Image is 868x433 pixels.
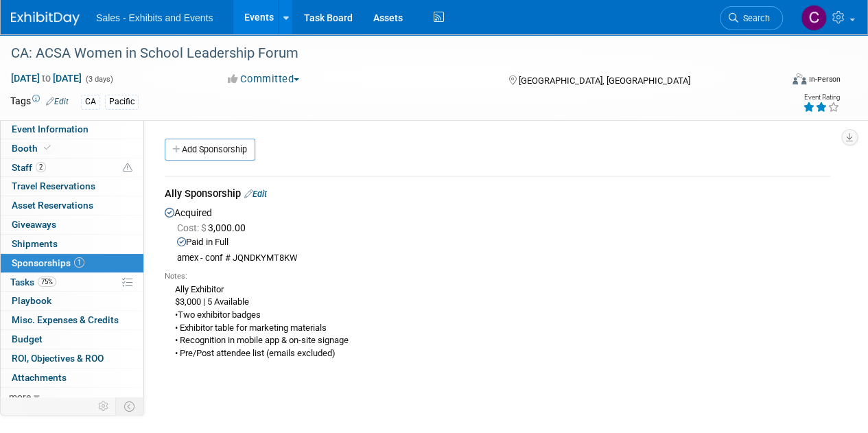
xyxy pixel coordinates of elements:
span: Sales - Exhibits and Events [96,12,213,23]
div: In-Person [808,74,841,84]
div: Ally Sponsorship [165,187,830,204]
a: more [1,388,143,406]
span: Tasks [10,277,56,288]
div: Notes: [165,271,830,282]
a: Playbook [1,292,143,310]
span: Booth [12,143,54,154]
span: Attachments [12,372,67,383]
i: Booth reservation complete [44,144,51,152]
span: Event Information [12,124,89,134]
a: Edit [46,97,69,106]
span: Sponsorships [12,257,84,268]
span: Asset Reservations [12,200,93,211]
a: Sponsorships1 [1,254,143,272]
a: Staff2 [1,159,143,177]
td: Toggle Event Tabs [116,397,144,415]
span: Giveaways [12,219,56,230]
div: Pacific [105,95,139,109]
span: ROI, Objectives & ROO [12,353,104,364]
span: Cost: $ [177,222,208,233]
img: ExhibitDay [11,12,80,25]
span: 3,000.00 [177,222,251,233]
span: [DATE] [DATE] [10,72,82,84]
a: Search [720,6,783,30]
a: Tasks75% [1,273,143,292]
span: Shipments [12,238,58,249]
div: CA: ACSA Women in School Leadership Forum [6,41,770,66]
span: to [40,73,53,84]
a: Budget [1,330,143,349]
a: Asset Reservations [1,196,143,215]
a: ROI, Objectives & ROO [1,349,143,368]
a: Attachments [1,368,143,387]
div: amex - conf # JQNDKYMT8KW [177,253,830,264]
td: Personalize Event Tab Strip [92,397,116,415]
a: Misc. Expenses & Credits [1,311,143,329]
span: 2 [36,162,46,172]
button: Committed [223,72,305,86]
span: Travel Reservations [12,180,95,191]
span: Playbook [12,295,51,306]
a: Shipments [1,235,143,253]
span: Potential Scheduling Conflict -- at least one attendee is tagged in another overlapping event. [123,162,132,174]
td: Tags [10,94,69,110]
a: Travel Reservations [1,177,143,196]
a: Add Sponsorship [165,139,255,161]
a: Event Information [1,120,143,139]
div: Ally Exhibitor $3,000 | 5 Available •Two exhibitor badges • Exhibitor table for marketing materia... [165,282,830,360]
span: Budget [12,333,43,344]
a: Booth [1,139,143,158]
div: Event Format [719,71,841,92]
a: Edit [244,189,267,199]
img: Format-Inperson.png [793,73,806,84]
span: Search [738,13,770,23]
img: Christine Lurz [801,5,827,31]
div: Event Rating [803,94,840,101]
div: Paid in Full [177,236,830,249]
span: Staff [12,162,46,173]
span: 1 [74,257,84,268]
div: Acquired [165,204,830,364]
div: CA [81,95,100,109]
span: 75% [38,277,56,287]
span: [GEOGRAPHIC_DATA], [GEOGRAPHIC_DATA] [518,75,690,86]
a: Giveaways [1,215,143,234]
span: (3 days) [84,75,113,84]
span: Misc. Expenses & Credits [12,314,119,325]
span: more [9,391,31,402]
